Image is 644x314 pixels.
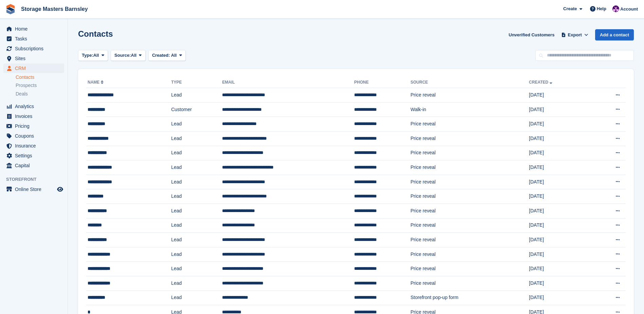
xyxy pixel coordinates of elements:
button: Type: All [78,50,108,61]
span: All [131,52,137,59]
td: Price reveal [410,88,529,103]
span: Subscriptions [15,44,56,53]
img: stora-icon-8386f47178a22dfd0bd8f6a31ec36ba5ce8667c1dd55bd0f319d3a0aa187defe.svg [5,4,16,14]
a: Storage Masters Barnsley [18,3,91,15]
a: Add a contact [595,29,634,40]
span: Prospects [16,82,37,89]
span: Coupons [15,131,56,141]
td: [DATE] [529,189,590,204]
span: Create [563,5,577,12]
a: menu [3,54,64,63]
td: Lead [171,117,222,132]
a: menu [3,24,64,34]
span: Insurance [15,141,56,151]
a: Deals [16,90,64,98]
h1: Contacts [78,29,113,38]
a: Preview store [56,185,64,193]
td: Lead [171,175,222,189]
td: Price reveal [410,117,529,132]
a: Created [529,80,554,85]
td: [DATE] [529,146,590,160]
span: Account [620,6,638,13]
td: Lead [171,247,222,262]
th: Source [410,77,529,88]
td: [DATE] [529,117,590,132]
span: Tasks [15,34,56,43]
td: Lead [171,146,222,160]
a: menu [3,102,64,111]
td: Lead [171,291,222,305]
a: Unverified Customers [506,29,557,40]
button: Created: All [148,50,186,61]
a: menu [3,151,64,160]
span: Created: [152,53,170,58]
button: Source: All [111,50,146,61]
td: Customer [171,102,222,117]
span: Type: [82,52,93,59]
th: Type [171,77,222,88]
a: menu [3,161,64,170]
a: menu [3,64,64,73]
td: Lead [171,160,222,175]
a: menu [3,141,64,151]
a: menu [3,44,64,53]
span: Sites [15,54,56,63]
td: Lead [171,218,222,233]
td: Price reveal [410,276,529,291]
td: Price reveal [410,262,529,276]
td: [DATE] [529,88,590,103]
td: Price reveal [410,131,529,146]
span: CRM [15,64,56,73]
span: Help [597,5,606,12]
th: Phone [354,77,410,88]
a: menu [3,121,64,131]
span: Source: [114,52,131,59]
a: Contacts [16,74,64,81]
a: menu [3,34,64,43]
a: menu [3,111,64,121]
span: Online Store [15,185,56,194]
td: [DATE] [529,175,590,189]
td: Lead [171,204,222,218]
img: Louise Masters [612,5,619,12]
span: Storefront [6,176,68,183]
th: Email [222,77,354,88]
td: Price reveal [410,160,529,175]
td: [DATE] [529,102,590,117]
td: Storefront pop-up form [410,291,529,305]
td: Price reveal [410,247,529,262]
td: [DATE] [529,247,590,262]
td: Walk-in [410,102,529,117]
td: Lead [171,88,222,103]
a: menu [3,185,64,194]
span: Home [15,24,56,34]
td: Price reveal [410,146,529,160]
td: [DATE] [529,233,590,247]
a: menu [3,131,64,141]
td: [DATE] [529,131,590,146]
span: Settings [15,151,56,160]
td: Lead [171,262,222,276]
button: Export [560,29,590,40]
td: [DATE] [529,160,590,175]
td: Price reveal [410,218,529,233]
span: Export [568,32,582,38]
span: All [171,53,177,58]
span: Pricing [15,121,56,131]
td: Price reveal [410,204,529,218]
span: All [93,52,99,59]
a: Name [88,80,105,85]
td: [DATE] [529,218,590,233]
span: Invoices [15,111,56,121]
a: Prospects [16,82,64,89]
td: Lead [171,131,222,146]
td: [DATE] [529,204,590,218]
td: Price reveal [410,189,529,204]
td: Lead [171,276,222,291]
td: [DATE] [529,276,590,291]
td: Lead [171,233,222,247]
td: Price reveal [410,233,529,247]
span: Deals [16,91,28,97]
span: Analytics [15,102,56,111]
span: Capital [15,161,56,170]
